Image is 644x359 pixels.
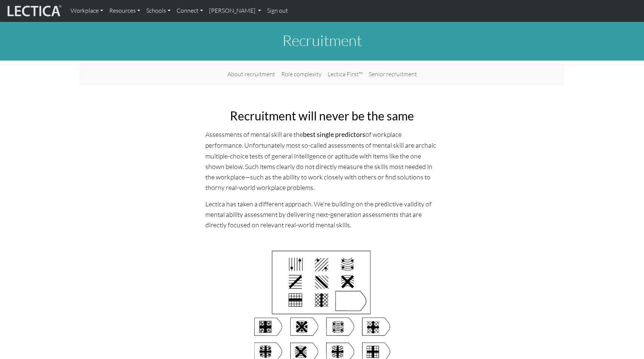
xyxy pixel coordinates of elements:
h2: Recruitment will never be the same [205,109,439,123]
a: Lectica First™ [325,67,366,82]
h1: Recruitment [80,31,564,49]
a: Resources [106,3,143,19]
a: Sign out [264,3,291,19]
a: Role complexity [278,67,325,82]
img: lecticalive [6,4,62,18]
a: Connect [174,3,206,19]
p: Lectica has taken a different approach. We're building on the predictive validity of mental abili... [205,199,439,230]
a: best single predictors [303,131,365,138]
a: [PERSON_NAME] [206,3,264,19]
a: Senior recruitment [366,67,420,82]
p: Assessments of mental skill are the of workplace performance. Unfortunately most so-called assess... [205,129,439,193]
a: About recruitment [224,67,278,82]
a: Schools [143,3,174,19]
a: Workplace [68,3,106,19]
